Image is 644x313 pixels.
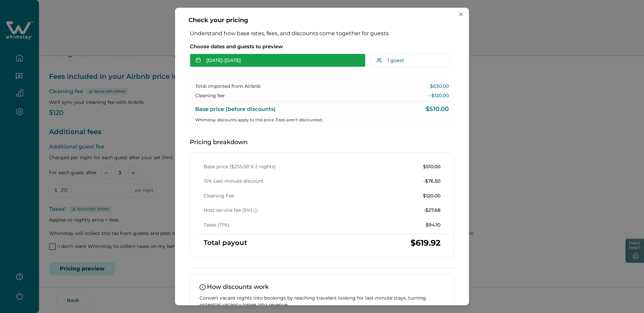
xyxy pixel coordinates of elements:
p: $120.00 [423,193,440,199]
p: $510.00 [423,164,440,170]
p: -$76.50 [423,178,440,185]
button: 1 guest [371,54,450,67]
button: Close [457,10,465,18]
p: 15% Last-minute discount [204,178,264,185]
p: Pricing breakdown [190,139,454,146]
p: How discounts work [200,284,444,291]
p: Understand how base rates, fees, and discounts come together for guests [190,30,454,37]
p: Cleaning Fee [204,193,234,199]
p: $510.00 [426,106,449,113]
p: Cleaning fee [195,92,224,99]
p: Whimstay discounts apply to this price. Fees aren’t discounted. [195,117,449,123]
p: -$27.68 [424,207,440,214]
p: $630.00 [430,83,449,90]
p: $619.92 [411,240,440,246]
p: Base price (before discounts) [195,106,276,113]
p: Convert vacant nights into bookings by reaching travelers looking for last-minute stays, turning ... [200,295,444,308]
p: Host service fee (5%) [204,207,258,214]
header: Check your pricing [175,8,469,30]
p: Total imported from Airbnb [195,83,260,90]
button: 1 guest [371,54,454,67]
p: Total payout [204,240,247,246]
p: Taxes (17%) [204,222,229,229]
p: - $120.00 [428,92,449,99]
p: Base price ($255.00 X 2 nights) [204,164,276,170]
p: Choose dates and guests to preview [190,43,454,50]
p: $94.10 [426,222,440,229]
button: [DATE]-[DATE] [190,54,366,67]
